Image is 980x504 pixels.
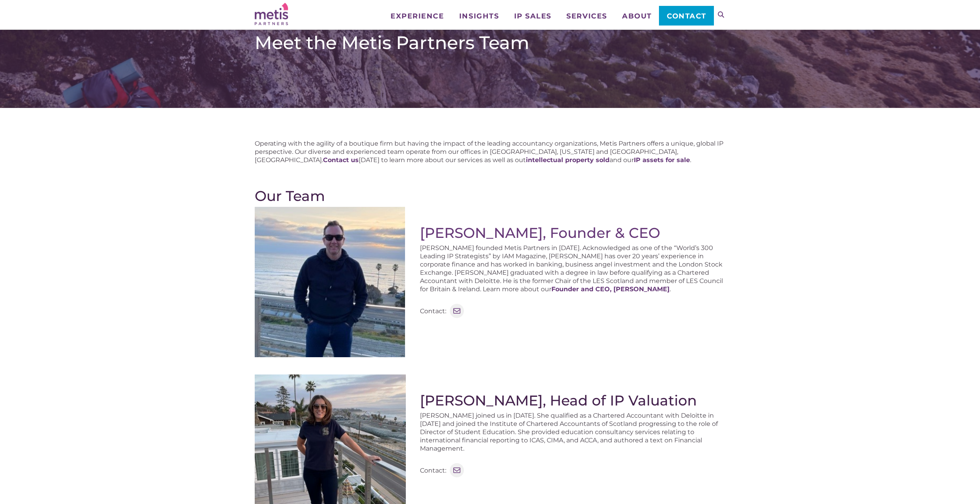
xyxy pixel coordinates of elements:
[667,13,706,20] span: Contact
[566,13,607,20] span: Services
[634,156,690,164] a: IP assets for sale
[255,3,288,25] img: Metis Partners
[420,466,446,475] p: Contact:
[255,32,726,54] h1: Meet the Metis Partners Team
[659,6,714,26] a: Contact
[255,188,726,204] h2: Our Team
[255,139,726,164] p: Operating with the agility of a boutique firm but having the impact of the leading accountancy or...
[420,411,726,453] p: [PERSON_NAME] joined us in [DATE]. She qualified as a Chartered Accountant with Deloitte in [DATE...
[526,156,610,164] a: intellectual property sold
[420,224,660,241] a: [PERSON_NAME], Founder & CEO
[391,13,444,20] span: Experience
[420,307,446,315] p: Contact:
[323,156,359,164] a: Contact us
[420,244,726,293] p: [PERSON_NAME] founded Metis Partners in [DATE]. Acknowledged as one of the “World’s 300 Leading I...
[514,13,551,20] span: IP Sales
[459,13,499,20] span: Insights
[622,13,652,20] span: About
[551,285,670,293] a: Founder and CEO, [PERSON_NAME]
[420,392,726,409] h2: [PERSON_NAME], Head of IP Valuation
